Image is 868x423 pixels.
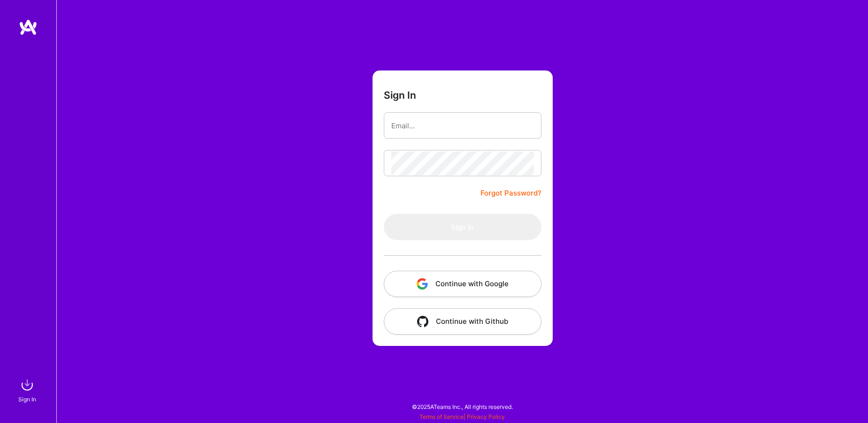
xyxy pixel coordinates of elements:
[18,394,36,404] div: Sign In
[384,271,541,297] button: Continue with Google
[480,188,541,199] a: Forgot Password?
[384,308,541,335] button: Continue with Github
[19,19,38,36] img: logo
[419,413,464,420] a: Terms of Service
[417,278,428,290] img: icon
[18,376,37,394] img: sign in
[384,89,416,101] h3: Sign In
[56,395,868,418] div: © 2025 ATeams Inc., All rights reserved.
[467,413,505,420] a: Privacy Policy
[20,376,37,404] a: sign inSign In
[384,214,541,240] button: Sign In
[391,114,534,138] input: Email...
[417,316,428,327] img: icon
[419,413,505,420] span: |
